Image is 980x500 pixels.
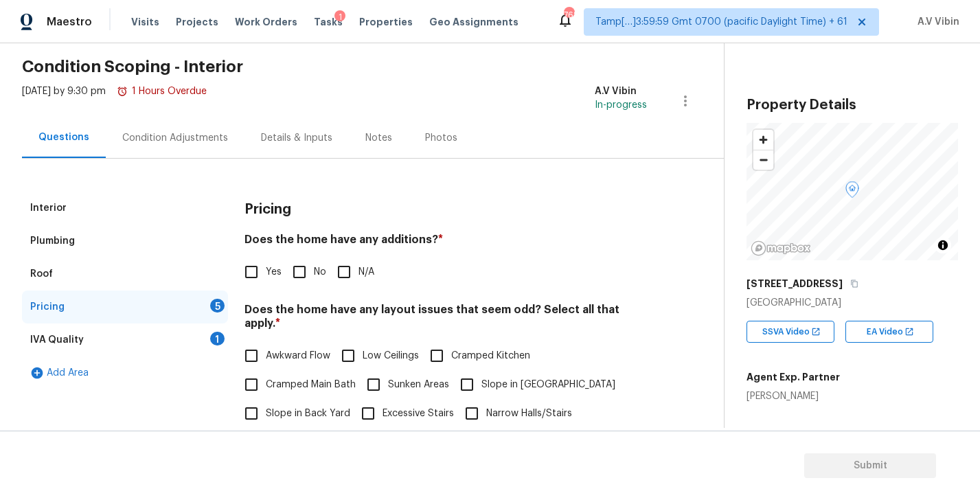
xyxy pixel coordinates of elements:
[935,237,951,253] button: Toggle attribution
[848,277,861,290] button: Copy Address
[38,130,89,144] div: Questions
[365,131,392,145] div: Notes
[429,15,519,29] span: Geo Assignments
[867,325,909,339] span: EA Video
[845,181,859,203] div: Map marker
[30,333,84,347] div: IVA Quality
[388,378,449,392] span: Sunken Areas
[747,370,840,384] h5: Agent Exp. Partner
[122,131,228,145] div: Condition Adjustments
[47,15,92,29] span: Maestro
[266,407,350,421] span: Slope in Back Yard
[358,265,374,280] span: N/A
[131,15,159,29] span: Visits
[22,60,724,73] h2: Condition Scoping - Interior
[266,378,356,392] span: Cramped Main Bath
[425,131,457,145] div: Photos
[904,327,914,337] img: Open In New Icon
[176,15,218,29] span: Projects
[595,100,647,110] span: In-progress
[595,15,847,29] span: Tamp[…]3:59:59 Gmt 0700 (pacific Daylight Time) + 61
[30,267,53,281] div: Roof
[22,356,228,389] div: Add Area
[595,84,647,98] div: A.V Vibin
[486,407,572,421] span: Narrow Halls/Stairs
[363,349,419,363] span: Low Ceilings
[314,17,343,27] span: Tasks
[751,240,811,256] a: Mapbox homepage
[117,87,207,96] span: 1 Hours Overdue
[244,203,291,216] h3: Pricing
[747,389,840,403] div: [PERSON_NAME]
[481,378,615,392] span: Slope in [GEOGRAPHIC_DATA]
[235,15,297,29] span: Work Orders
[747,277,843,291] h5: [STREET_ADDRESS]
[30,234,75,248] div: Plumbing
[762,325,815,339] span: SSVA Video
[261,131,332,145] div: Details & Inputs
[314,265,326,280] span: No
[210,299,225,312] div: 5
[22,84,207,117] div: [DATE] by 9:30 pm
[747,296,958,310] div: [GEOGRAPHIC_DATA]
[30,201,67,215] div: Interior
[753,130,773,150] button: Zoom in
[244,303,647,336] h4: Does the home have any layout issues that seem odd? Select all that apply.
[30,300,65,314] div: Pricing
[747,98,958,112] h3: Property Details
[451,349,530,363] span: Cramped Kitchen
[210,332,225,345] div: 1
[912,15,959,29] span: A.V Vibin
[334,10,345,24] div: 1
[266,349,330,363] span: Awkward Flow
[811,327,821,337] img: Open In New Icon
[747,123,958,260] canvas: Map
[939,238,947,253] span: Toggle attribution
[383,407,454,421] span: Excessive Stairs
[747,321,834,343] div: SSVA Video
[564,8,573,22] div: 768
[359,15,413,29] span: Properties
[753,150,773,170] button: Zoom out
[266,265,282,280] span: Yes
[753,150,773,170] span: Zoom out
[244,233,647,252] h4: Does the home have any additions?
[845,321,933,343] div: EA Video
